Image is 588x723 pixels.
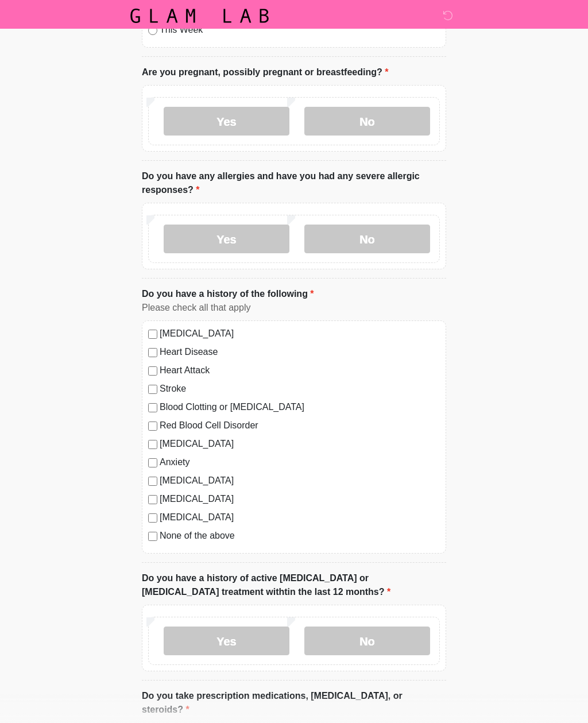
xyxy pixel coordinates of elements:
input: [MEDICAL_DATA] [148,477,157,486]
input: [MEDICAL_DATA] [148,495,157,504]
label: Red Blood Cell Disorder [160,419,440,432]
label: [MEDICAL_DATA] [160,492,440,506]
label: Stroke [160,382,440,396]
input: [MEDICAL_DATA] [148,330,157,339]
label: Anxiety [160,455,440,469]
label: Heart Attack [160,364,440,377]
label: Are you pregnant, possibly pregnant or breastfeeding? [142,65,388,79]
label: No [304,225,430,253]
label: No [304,107,430,136]
label: [MEDICAL_DATA] [160,511,440,524]
label: Do you have a history of active [MEDICAL_DATA] or [MEDICAL_DATA] treatment withtin the last 12 mo... [142,571,446,599]
label: No [304,627,430,655]
input: Red Blood Cell Disorder [148,422,157,431]
label: [MEDICAL_DATA] [160,327,440,341]
label: Yes [164,225,289,253]
label: Do you have a history of the following [142,287,314,301]
div: Please check all that apply [142,301,446,315]
label: Heart Disease [160,345,440,359]
img: Glam Lab Logo [130,9,269,23]
input: Heart Disease [148,348,157,357]
label: Do you have any allergies and have you had any severe allergic responses? [142,169,446,197]
input: Stroke [148,385,157,394]
label: Blood Clotting or [MEDICAL_DATA] [160,400,440,414]
label: [MEDICAL_DATA] [160,474,440,488]
input: Blood Clotting or [MEDICAL_DATA] [148,403,157,412]
label: Do you take prescription medications, [MEDICAL_DATA], or steroids? [142,689,446,717]
label: [MEDICAL_DATA] [160,437,440,451]
input: None of the above [148,532,157,541]
input: [MEDICAL_DATA] [148,513,157,523]
label: Yes [164,627,289,655]
input: Heart Attack [148,366,157,376]
input: [MEDICAL_DATA] [148,440,157,449]
input: Anxiety [148,458,157,467]
label: None of the above [160,529,440,543]
label: Yes [164,107,289,136]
